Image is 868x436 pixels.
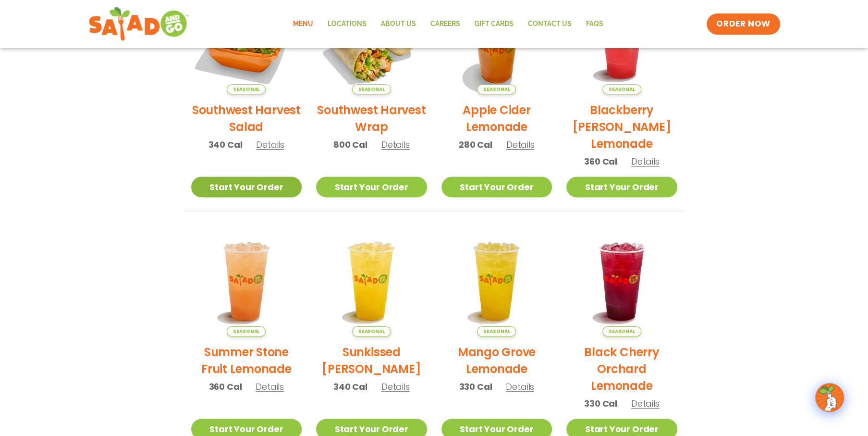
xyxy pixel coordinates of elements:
[352,326,391,336] span: Seasonal
[584,155,617,168] span: 360 Cal
[631,155,660,167] span: Details
[381,139,410,151] span: Details
[579,13,611,35] a: FAQs
[352,84,391,94] span: Seasonal
[477,84,516,94] span: Seasonal
[631,398,660,410] span: Details
[316,226,427,337] img: Product photo for Sunkissed Yuzu Lemonade
[566,344,677,394] h2: Black Cherry Orchard Lemonade
[467,13,521,35] a: GIFT CARDS
[374,13,423,35] a: About Us
[441,177,552,197] a: Start Your Order
[584,397,617,410] span: 330 Cal
[320,13,374,35] a: Locations
[459,380,492,393] span: 330 Cal
[521,13,579,35] a: Contact Us
[381,381,410,393] span: Details
[566,102,677,152] h2: Blackberry [PERSON_NAME] Lemonade
[506,139,535,151] span: Details
[716,18,770,30] span: ORDER NOW
[316,344,427,377] h2: Sunkissed [PERSON_NAME]
[256,139,284,151] span: Details
[441,102,552,135] h2: Apple Cider Lemonade
[441,226,552,337] img: Product photo for Mango Grove Lemonade
[316,102,427,135] h2: Southwest Harvest Wrap
[566,177,677,197] a: Start Your Order
[459,138,492,151] span: 280 Cal
[227,326,266,336] span: Seasonal
[88,5,190,43] img: new-SAG-logo-768×292
[506,381,534,393] span: Details
[191,344,302,377] h2: Summer Stone Fruit Lemonade
[256,381,284,393] span: Details
[707,13,780,35] a: ORDER NOW
[816,384,843,411] img: wpChatIcon
[441,344,552,377] h2: Mango Grove Lemonade
[477,326,516,336] span: Seasonal
[227,84,266,94] span: Seasonal
[333,138,367,151] span: 800 Cal
[191,177,302,197] a: Start Your Order
[191,226,302,337] img: Product photo for Summer Stone Fruit Lemonade
[208,138,243,151] span: 340 Cal
[191,102,302,135] h2: Southwest Harvest Salad
[286,13,611,35] nav: Menu
[566,226,677,337] img: Product photo for Black Cherry Orchard Lemonade
[423,13,467,35] a: Careers
[316,177,427,197] a: Start Your Order
[209,380,242,393] span: 360 Cal
[286,13,320,35] a: Menu
[602,326,641,336] span: Seasonal
[602,84,641,94] span: Seasonal
[333,380,367,393] span: 340 Cal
